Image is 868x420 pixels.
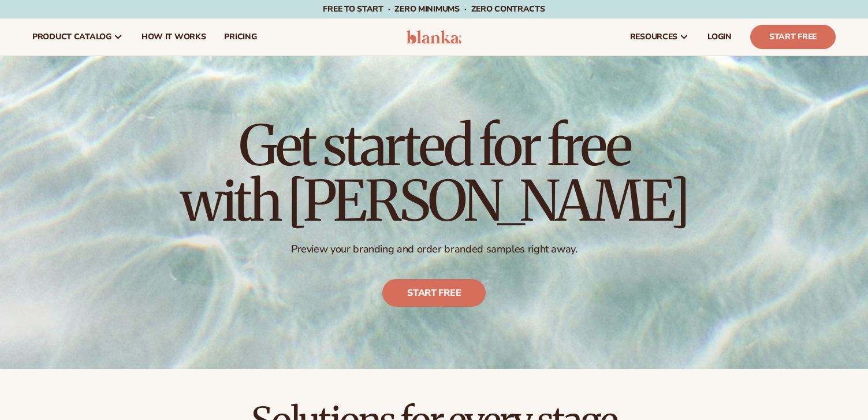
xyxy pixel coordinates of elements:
[750,25,836,49] a: Start Free
[141,32,206,42] span: How It Works
[323,3,545,14] span: Free to start · ZERO minimums · ZERO contracts
[180,118,688,229] h1: Get started for free with [PERSON_NAME]
[32,32,111,42] span: product catalog
[224,32,256,42] span: pricing
[382,280,486,307] a: Start free
[215,18,266,55] a: pricing
[180,243,688,256] p: Preview your branding and order branded samples right away.
[407,30,461,44] img: logo
[698,18,741,55] a: LOGIN
[621,18,698,55] a: resources
[132,18,215,55] a: How It Works
[707,32,732,42] span: LOGIN
[23,18,132,55] a: product catalog
[630,32,677,42] span: resources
